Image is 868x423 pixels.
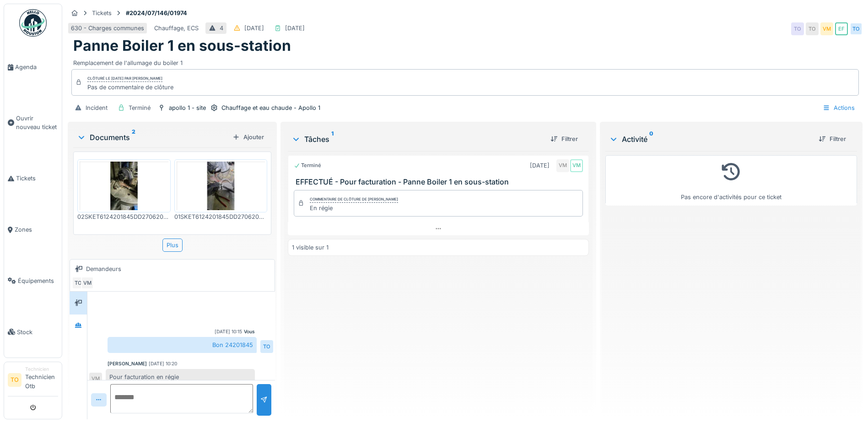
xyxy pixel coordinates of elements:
[850,22,863,35] div: TO
[310,204,398,212] div: En régie
[18,277,58,285] span: Équipements
[815,133,850,145] div: Filtrer
[220,24,223,33] div: 4
[17,328,58,336] span: Stock
[530,161,550,170] div: [DATE]
[73,37,291,54] h1: Panne Boiler 1 en sous-station
[15,63,58,71] span: Agenda
[229,131,268,143] div: Ajouter
[25,366,58,394] li: Technicien Otb
[16,114,58,131] span: Ouvrir nouveau ticket
[89,373,102,385] div: VM
[108,360,147,367] div: [PERSON_NAME]
[8,373,22,387] li: TO
[73,55,857,67] div: Remplacement de l'allumage du boiler 1
[92,9,112,17] div: Tickets
[310,196,398,203] div: Commentaire de clôture de [PERSON_NAME]
[285,24,305,33] div: [DATE]
[87,83,173,92] div: Pas de commentaire de clôture
[72,277,85,289] div: TO
[215,328,242,335] div: [DATE] 10:15
[649,134,653,145] sup: 0
[820,22,833,35] div: VM
[835,22,848,35] div: EF
[177,162,265,210] img: uc2ynhkyh80kcll7s65byoga19hw
[108,337,257,353] div: Bon 24201845
[86,265,121,273] div: Demandeurs
[4,42,62,93] a: Agenda
[162,239,183,252] div: Plus
[292,243,329,252] div: 1 visible sur 1
[294,162,321,169] div: Terminé
[609,134,811,145] div: Activité
[291,134,543,145] div: Tâches
[122,9,191,17] strong: #2024/07/146/01974
[169,103,206,112] div: apollo 1 - site
[791,22,804,35] div: TO
[244,24,264,33] div: [DATE]
[547,133,582,145] div: Filtrer
[129,103,151,112] div: Terminé
[4,153,62,204] a: Tickets
[132,132,135,143] sup: 2
[87,76,162,82] div: Clôturé le [DATE] par [PERSON_NAME]
[4,306,62,358] a: Stock
[4,204,62,255] a: Zones
[4,255,62,306] a: Équipements
[86,103,108,112] div: Incident
[80,162,168,210] img: 2bnw4eu71nexasi5nmckleg6037h
[244,328,255,335] div: Vous
[331,134,334,145] sup: 1
[260,340,273,353] div: TO
[611,159,851,202] div: Pas encore d'activités pour ce ticket
[8,366,58,396] a: TO TechnicienTechnicien Otb
[15,225,58,234] span: Zones
[806,22,819,35] div: TO
[106,369,255,385] div: Pour facturation en régie
[77,132,229,143] div: Documents
[221,103,320,112] div: Chauffage et eau chaude - Apollo 1
[556,159,569,172] div: VM
[16,174,58,183] span: Tickets
[174,212,268,221] div: 01SKET6124201845DD27062024.JPEG
[819,101,859,114] div: Actions
[25,366,58,373] div: Technicien
[149,360,177,367] div: [DATE] 10:20
[4,93,62,153] a: Ouvrir nouveau ticket
[19,9,47,37] img: Badge_color-CXgf-gQk.svg
[296,178,585,186] h3: EFFECTUÉ - Pour facturation - Panne Boiler 1 en sous-station
[81,277,94,289] div: VM
[154,24,199,33] div: Chauffage, ECS
[77,212,171,221] div: 02SKET6124201845DD27062024.JPEG
[71,24,144,33] div: 630 - Charges communes
[570,159,583,172] div: VM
